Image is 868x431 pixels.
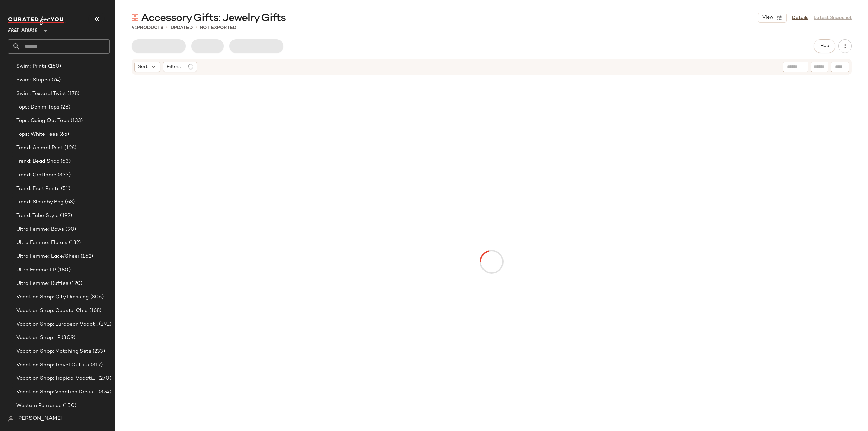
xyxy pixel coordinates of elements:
span: (291) [98,320,111,328]
span: (333) [56,171,71,179]
span: (63) [59,158,71,165]
span: Trend: Slouchy Bag [16,198,64,206]
span: Vacation Shop LP [16,334,60,342]
span: Tops: Going Out Tops [16,117,69,125]
p: Not Exported [200,24,236,32]
span: (162) [79,253,93,260]
span: (120) [68,280,83,288]
span: Swim: Prints [16,63,47,71]
span: Vacation Shop: European Vacation [16,320,98,328]
span: [PERSON_NAME] [16,415,63,423]
span: • [195,24,197,32]
span: Vacation Shop: Coastal Chic [16,307,88,315]
span: (63) [64,198,75,206]
a: Details [792,14,808,21]
span: Sort [138,63,148,71]
button: Hub [814,39,835,53]
span: (132) [67,239,81,247]
button: View [758,13,787,23]
span: Vacation Shop: City Dressing [16,293,89,301]
span: Swim: Textural Twist [16,90,66,98]
span: (150) [47,63,61,71]
span: Trend: Bead Shop [16,158,59,165]
span: Trend: Fruit Prints [16,185,60,193]
span: (150) [62,402,76,410]
span: Tops: White Tees [16,131,58,138]
span: Western Romance [16,402,62,410]
span: Vacation Shop: Tropical Vacation [16,375,97,383]
span: (306) [89,293,104,301]
span: Ultra Femme: Florals [16,239,67,247]
span: Hub [820,43,829,49]
span: (180) [56,266,71,274]
span: 41 [132,25,137,31]
img: cfy_white_logo.C9jOOHJF.svg [8,16,66,25]
span: Trend: Animal Print [16,144,63,152]
span: (133) [69,117,83,125]
img: svg%3e [8,416,14,422]
span: (324) [97,388,111,396]
span: Filters [167,63,181,71]
span: Swim: Stripes [16,76,50,84]
span: (233) [91,348,105,355]
span: View [762,15,773,20]
span: Ultra Femme: Bows [16,226,64,233]
img: svg%3e [132,14,138,21]
span: (126) [63,144,77,152]
span: Ultra Femme: Lace/Sheer [16,253,79,260]
span: (90) [64,226,76,233]
span: (168) [88,307,102,315]
span: Ultra Femme LP [16,266,56,274]
span: • [166,24,168,32]
span: (317) [89,361,103,369]
span: Ultra Femme: Ruffles [16,280,68,288]
div: Products [132,24,163,32]
span: (270) [97,375,111,383]
p: updated [171,24,193,32]
span: Free People [8,23,37,35]
span: (28) [59,103,70,111]
span: (309) [60,334,75,342]
span: (178) [66,90,80,98]
span: Trend: Tube Style [16,212,59,220]
span: (192) [59,212,72,220]
span: Vacation Shop: Matching Sets [16,348,91,355]
span: Vacation Shop: Vacation Dresses [16,388,97,396]
span: Tops: Denim Tops [16,103,59,111]
span: (65) [58,131,69,138]
span: Accessory Gifts: Jewelry Gifts [141,12,286,25]
span: (74) [50,76,61,84]
span: Vacation Shop: Travel Outfits [16,361,89,369]
span: (51) [60,185,71,193]
span: Trend: Craftcore [16,171,56,179]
